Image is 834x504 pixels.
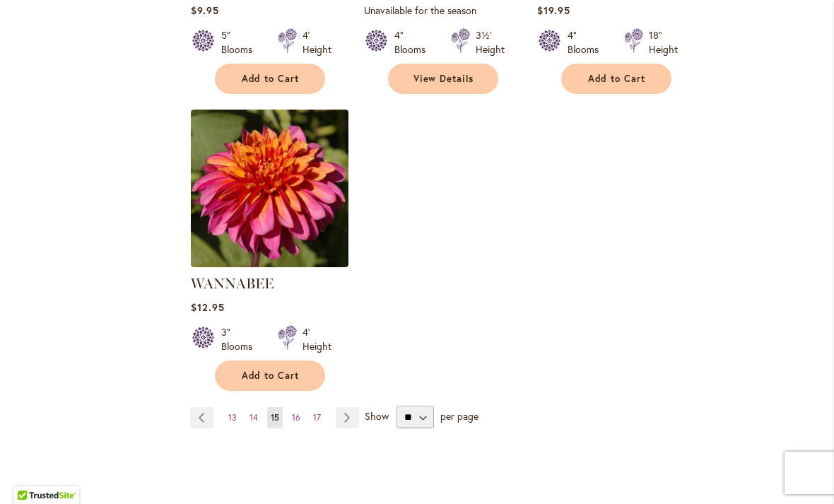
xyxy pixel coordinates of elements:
[246,407,262,428] a: 14
[242,73,300,85] span: Add to Cart
[221,28,261,57] div: 5" Blooms
[191,4,219,17] span: $9.95
[191,110,348,267] img: WANNABEE
[249,412,258,423] span: 14
[191,300,225,314] span: $12.95
[476,28,505,57] div: 3½' Height
[394,28,434,57] div: 4" Blooms
[364,4,522,17] p: Unavailable for the season
[215,361,325,391] button: Add to Cart
[537,4,570,17] span: $19.95
[271,412,279,423] span: 15
[288,407,304,428] a: 16
[225,407,240,428] a: 13
[303,325,331,353] div: 4' Height
[388,64,498,94] a: View Details
[191,275,274,292] a: WANNABEE
[313,412,321,423] span: 17
[303,28,331,57] div: 4' Height
[292,412,300,423] span: 16
[588,73,646,85] span: Add to Cart
[191,257,348,270] a: WANNABEE
[649,28,678,57] div: 18" Height
[221,325,261,353] div: 3" Blooms
[365,409,389,423] span: Show
[310,407,324,428] a: 17
[215,64,325,94] button: Add to Cart
[242,370,300,382] span: Add to Cart
[413,73,474,85] span: View Details
[228,412,237,423] span: 13
[11,454,50,493] iframe: Launch Accessibility Center
[561,64,671,94] button: Add to Cart
[568,28,607,57] div: 4" Blooms
[440,409,478,423] span: per page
